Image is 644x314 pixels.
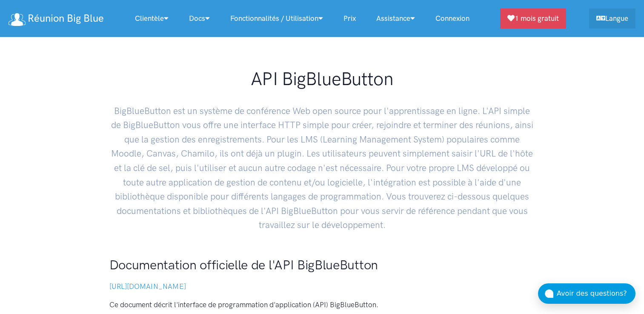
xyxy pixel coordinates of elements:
h1: API BigBlueButton [109,68,535,90]
a: Connexion [425,9,480,28]
img: logo [9,13,26,26]
button: Avoir des questions? [538,283,635,304]
p: Ce document décrit l'interface de programmation d'application (API) BigBlueButton. [109,299,535,311]
p: BigBlueButton est un système de conférence Web open source pour l'apprentissage en ligne. L'API s... [109,97,535,232]
a: 1 mois gratuit [500,9,566,29]
a: Clientèle [125,9,179,28]
h2: Documentation officielle de l'API BigBlueButton [109,256,535,274]
a: Réunion Big Blue [9,9,104,28]
div: Avoir des questions? [557,288,635,299]
a: Fonctionnalités / utilisation [220,9,333,28]
a: Docs [179,9,220,28]
a: Langue [589,9,635,29]
a: Assistance [366,9,425,28]
a: [URL][DOMAIN_NAME] [109,282,186,291]
a: Prix [333,9,366,28]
